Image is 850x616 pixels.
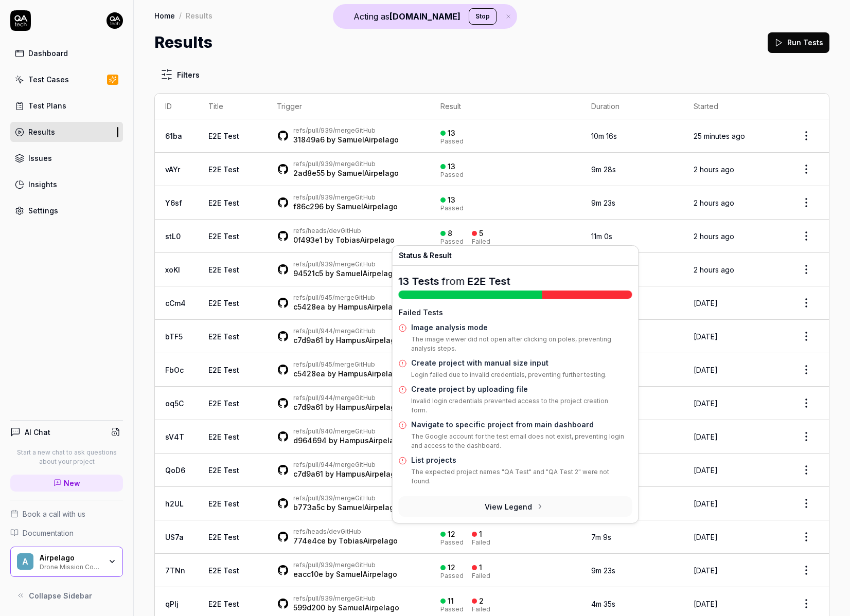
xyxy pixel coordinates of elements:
[165,132,182,140] a: 61ba
[411,335,632,357] p: The image viewer did not open after clicking on poles, preventing analysis steps.
[338,503,399,512] a: SamuelAirpelago
[10,448,123,466] p: Start a new chat to ask questions about your project
[411,420,594,429] a: Navigate to specific project from main dashboard
[694,600,718,608] time: [DATE]
[208,399,239,408] a: E2E Test
[694,399,718,408] time: [DATE]
[448,162,455,171] div: 13
[198,94,267,119] th: Title
[208,600,239,608] a: E2E Test
[293,461,400,469] div: GitHub
[293,503,325,512] a: b773a5c
[293,227,395,235] div: GitHub
[472,573,490,579] div: Failed
[340,436,403,445] a: HampusAirpelago
[683,94,784,119] th: Started
[208,165,239,174] a: E2E Test
[336,469,400,478] a: HampusAirpelago
[165,566,185,575] a: 7TNn
[336,336,400,345] a: HampusAirpelago
[479,596,484,606] div: 2
[10,585,123,606] button: Collapse Sidebar
[399,496,632,517] button: View Legend
[694,232,734,241] time: 2 hours ago
[591,533,611,541] time: 7m 9s
[165,399,184,408] a: oq5C
[338,603,399,612] a: SamuelAirpelago
[267,94,430,119] th: Trigger
[293,126,355,134] a: refs/pull/939/merge
[694,265,734,274] time: 2 hours ago
[293,160,399,168] div: GitHub
[440,573,464,579] div: Passed
[581,94,683,119] th: Duration
[293,260,397,268] div: GitHub
[694,533,718,541] time: [DATE]
[208,132,239,140] a: E2E Test
[165,165,180,174] a: vAYr
[293,360,402,369] div: GitHub
[293,603,325,612] a: 599d200
[293,570,323,578] a: eacc10e
[293,193,398,202] div: GitHub
[336,269,397,278] a: SamuelAirpelago
[448,229,452,238] div: 8
[165,499,184,508] a: h2UL
[208,299,239,307] a: E2E Test
[293,402,400,412] div: by
[479,229,483,238] div: 5
[768,32,829,53] button: Run Tests
[28,74,69,85] div: Test Cases
[64,478,80,488] span: New
[339,536,398,545] a: TobiasAirpelago
[411,456,456,464] a: List projects
[694,132,745,140] time: 25 minutes ago
[293,561,355,569] a: refs/pull/939/merge
[23,528,74,538] span: Documentation
[293,536,326,545] a: 774e4ce
[10,96,123,116] a: Test Plans
[10,174,123,194] a: Insights
[469,8,497,25] button: Stop
[293,502,399,513] div: by
[694,466,718,475] time: [DATE]
[10,69,123,89] a: Test Cases
[28,100,66,111] div: Test Plans
[17,553,33,570] span: A
[293,528,341,535] a: refs/heads/dev
[293,461,355,468] a: refs/pull/944/merge
[165,299,186,307] a: cCm4
[293,126,399,135] div: GitHub
[208,198,239,207] a: E2E Test
[694,499,718,508] time: [DATE]
[591,232,612,241] time: 11m 0s
[293,269,323,278] a: 94521c5
[338,135,399,144] a: SamuelAirpelago
[694,332,718,341] time: [DATE]
[29,590,92,601] span: Collapse Sidebar
[399,303,632,318] h4: Failed Tests
[694,432,718,441] time: [DATE]
[293,469,323,478] a: c7d9a61
[293,193,355,201] a: refs/pull/939/merge
[208,332,239,341] a: E2E Test
[293,469,400,479] div: by
[293,561,397,569] div: GitHub
[40,562,101,570] div: Drone Mission Control
[107,12,123,29] img: 7ccf6c19-61ad-4a6c-8811-018b02a1b829.jpg
[448,195,455,205] div: 13
[411,323,488,332] a: Image analysis mode
[293,227,341,234] a: refs/heads/dev
[293,168,399,178] div: by
[40,553,101,563] div: Airpelago
[338,369,402,378] a: HampusAirpelago
[293,302,402,312] div: by
[293,360,355,368] a: refs/pull/945/merge
[448,129,455,138] div: 13
[411,396,632,419] p: Invalid login credentials prevented access to the project creation form.
[411,432,632,455] p: The Google account for the test email does not exist, preventing login and access to the dashboard.
[293,528,398,536] div: GitHub
[165,265,180,274] a: xoKI
[154,31,213,54] h1: Results
[10,148,123,168] a: Issues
